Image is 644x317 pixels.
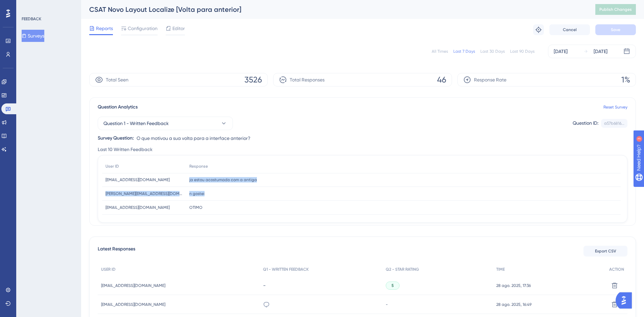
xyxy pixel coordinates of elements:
span: OTIMO [189,205,202,210]
span: 28 ago. 2025, 16:49 [496,302,531,307]
div: Last 7 Days [453,49,475,54]
span: USER ID [101,267,116,272]
span: Cancel [563,27,577,32]
span: Reports [96,24,113,32]
div: [DATE] [594,47,607,55]
span: [EMAIL_ADDRESS][DOMAIN_NAME] [105,177,170,182]
span: Question 1 - Written Feedback [103,119,169,127]
span: O que motivou a sua volta para a interface anterior? [137,134,251,142]
div: - [263,282,379,289]
span: [EMAIL_ADDRESS][DOMAIN_NAME] [101,283,165,288]
span: [EMAIL_ADDRESS][DOMAIN_NAME] [101,302,165,307]
div: Question ID: [573,119,598,128]
button: Cancel [549,24,590,35]
div: Last 90 Days [510,49,534,54]
div: Survey Question: [98,134,134,142]
span: [EMAIL_ADDRESS][DOMAIN_NAME] [105,205,170,210]
span: Configuration [128,24,158,32]
span: Total Seen [106,76,128,84]
span: n gostei [189,191,205,196]
span: Publish Changes [599,7,632,12]
span: Latest Responses [98,245,135,257]
span: Q2 - STAR RATING [386,267,419,272]
button: Question 1 - Written Feedback [98,117,233,130]
button: Save [595,24,636,35]
span: 1% [621,74,630,85]
div: CSAT Novo Layout Localize [Volta para anterior] [89,5,578,14]
span: TIME [496,267,505,272]
span: Question Analytics [98,103,138,111]
span: [PERSON_NAME][EMAIL_ADDRESS][DOMAIN_NAME] [105,191,183,196]
span: Response [189,164,208,169]
span: 46 [437,74,446,85]
span: Editor [172,24,185,32]
span: 5 [391,283,394,288]
div: [DATE] [554,47,568,55]
span: 28 ago. 2025, 17:36 [496,283,531,288]
div: a57b6816... [604,121,624,126]
div: Last 30 Days [480,49,505,54]
div: FEEDBACK [22,16,41,22]
span: - [386,302,388,307]
div: 3 [47,3,49,9]
span: Q1 - WRITTEN FEEDBACK [263,267,309,272]
span: Need Help? [16,2,42,10]
span: Total Responses [290,76,325,84]
span: User ID [105,164,119,169]
span: ja estou acostumado com a antiga [189,177,257,182]
button: Surveys [22,30,44,42]
div: All Times [432,49,448,54]
span: Export CSV [595,248,616,254]
span: 3526 [244,74,262,85]
span: Last 10 Written Feedback [98,146,152,154]
span: Save [611,27,620,32]
span: ACTION [609,267,624,272]
iframe: UserGuiding AI Assistant Launcher [616,290,636,311]
span: Response Rate [474,76,506,84]
a: Reset Survey [603,104,627,110]
button: Publish Changes [595,4,636,15]
button: Export CSV [583,246,627,257]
